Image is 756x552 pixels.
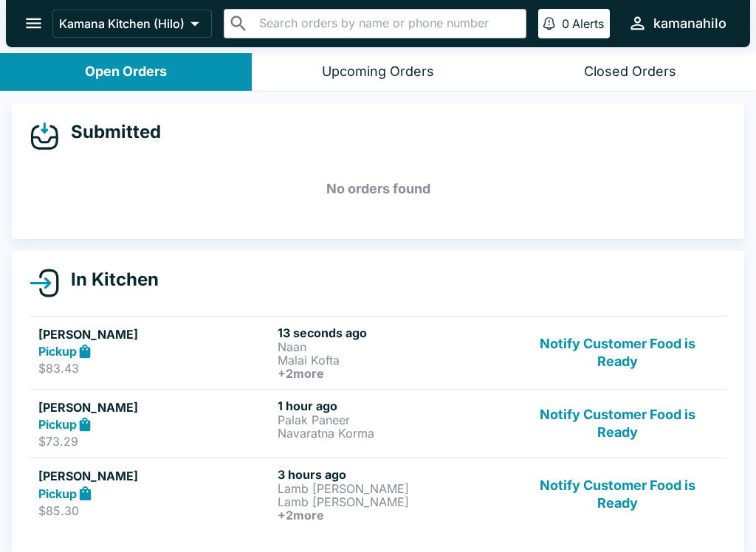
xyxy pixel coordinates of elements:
[322,63,434,80] div: Upcoming Orders
[562,16,569,31] p: 0
[653,15,726,32] div: kamanahilo
[278,367,511,380] h6: + 2 more
[38,434,272,449] p: $73.29
[59,121,161,143] h4: Submitted
[52,10,212,38] button: Kamana Kitchen (Hilo)
[278,508,511,522] h6: + 2 more
[518,399,718,449] button: Notify Customer Food is Ready
[278,467,511,482] h6: 3 hours ago
[255,13,520,34] input: Search orders by name or phone number
[15,4,52,42] button: open drawer
[278,340,511,353] p: Naan
[278,482,511,495] p: Lamb [PERSON_NAME]
[278,427,511,440] p: Navaratna Korma
[278,353,511,367] p: Malai Kofta
[278,399,511,413] h6: 1 hour ago
[38,486,77,501] strong: Pickup
[278,413,511,427] p: Palak Paneer
[38,361,272,376] p: $83.43
[518,467,718,522] button: Notify Customer Food is Ready
[38,503,272,518] p: $85.30
[584,63,676,80] div: Closed Orders
[59,16,185,31] p: Kamana Kitchen (Hilo)
[85,63,167,80] div: Open Orders
[278,325,511,340] h6: 13 seconds ago
[30,458,726,531] a: [PERSON_NAME]Pickup$85.303 hours agoLamb [PERSON_NAME]Lamb [PERSON_NAME]+2moreNotify Customer Foo...
[38,417,77,432] strong: Pickup
[518,325,718,380] button: Notify Customer Food is Ready
[572,16,604,31] p: Alerts
[278,495,511,508] p: Lamb [PERSON_NAME]
[38,467,272,485] h5: [PERSON_NAME]
[38,325,272,343] h5: [PERSON_NAME]
[59,269,159,291] h4: In Kitchen
[30,162,726,215] h5: No orders found
[38,399,272,416] h5: [PERSON_NAME]
[622,7,732,39] button: kamanahilo
[38,344,77,359] strong: Pickup
[30,316,726,389] a: [PERSON_NAME]Pickup$83.4313 seconds agoNaanMalai Kofta+2moreNotify Customer Food is Ready
[30,389,726,458] a: [PERSON_NAME]Pickup$73.291 hour agoPalak PaneerNavaratna KormaNotify Customer Food is Ready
